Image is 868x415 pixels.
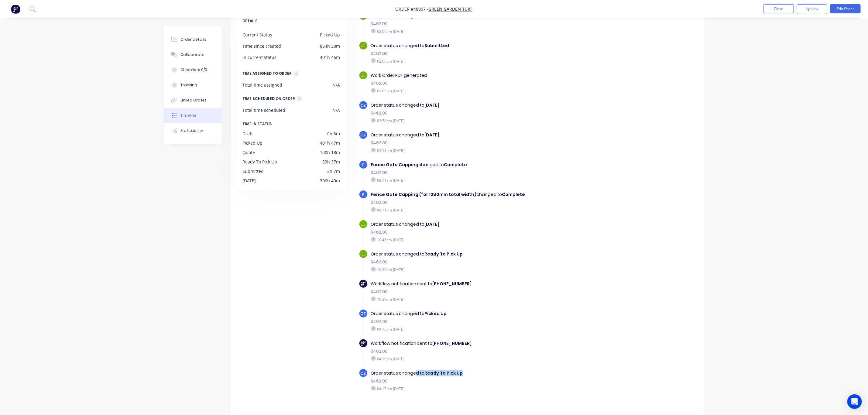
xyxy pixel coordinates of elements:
b: Ready To Pick Up [425,370,463,376]
div: Picked Up [320,32,340,38]
b: Fence Gate Capping [371,162,419,168]
div: Picked Up [243,140,263,146]
button: Close [763,4,794,13]
span: F [362,192,364,197]
div: Linked Orders [180,98,207,103]
div: Order status changed to [371,370,581,376]
div: 03:58pm [DATE] [371,118,581,123]
div: $462.00 [371,289,581,295]
b: [DATE] [425,132,440,138]
div: Order status changed to [371,132,581,138]
div: Total time scheduled [243,107,286,113]
div: Submitted [243,168,264,174]
div: $462.00 [371,21,581,27]
div: TIME ASSIGNED TO ORDER [243,70,292,77]
div: N/A [333,82,340,88]
div: TIME SCHEDULED ON ORDER [243,95,295,102]
div: 02:00pm [DATE] [371,29,581,34]
div: $462.00 [371,348,581,355]
div: Order status changed to [371,102,581,108]
span: Order #48907 - [396,6,429,12]
div: 08:11am [DATE] [371,207,581,213]
button: Tracking [164,77,221,93]
span: CZ [361,102,366,108]
button: Collaborate [164,47,221,62]
span: F [362,162,364,168]
div: $462.00 [371,80,581,87]
b: Fence Gate Capping (for 1280mm total width) [371,191,477,197]
div: Workflow notification sent to [371,340,581,347]
div: 100h 18m [320,149,340,156]
b: Complete [444,162,467,168]
div: 0h 6m [328,130,340,137]
div: Tracking [180,82,197,88]
div: Current Status [243,32,273,38]
img: Factory Icon [361,341,365,346]
div: [DATE] [243,177,256,184]
div: Ready To Pick Up [243,159,277,165]
span: JL [361,221,365,227]
a: Green Garden Turf [429,6,473,12]
div: 306h 40m [320,177,340,184]
button: Options [797,4,827,14]
div: $462.00 [371,199,581,206]
b: [PHONE_NUMBER] [433,281,472,287]
span: CZ [361,132,366,138]
div: $462.00 [371,50,581,57]
button: Order details [164,32,221,47]
div: 08:11am [DATE] [371,177,581,183]
div: Order status changed to [371,310,581,317]
div: Quote [243,149,255,156]
div: Checklists 0/0 [180,67,207,73]
b: Picked Up [425,310,447,317]
div: 04:16pm [DATE] [371,326,581,332]
b: Ready To Pick Up [425,251,463,257]
div: 2h 7m [328,168,340,174]
div: 53h 37m [323,159,340,165]
div: Order details [180,37,206,42]
b: Complete [502,191,525,197]
button: Edit Order [830,4,861,13]
span: DETAILS [243,18,258,24]
span: CZ [361,311,366,317]
img: Factory Icon [361,282,365,286]
div: Work Order PDF generated [371,72,581,79]
div: changed to [371,191,581,198]
b: [PHONE_NUMBER] [433,340,472,346]
button: Linked Orders [164,93,221,108]
div: Timeline [180,113,197,118]
span: JL [361,43,365,49]
div: changed to [371,162,581,168]
span: JL [361,73,365,78]
div: 02:05pm [DATE] [371,58,581,64]
button: Profitability [164,123,221,138]
div: Order status changed to [371,221,581,228]
b: [DATE] [425,221,440,227]
div: Time since created [243,43,281,49]
div: Order status changed to [371,251,581,257]
div: In current status [243,54,277,60]
div: Open Intercom Messenger [847,394,862,409]
div: Draft [243,130,253,137]
div: $462.00 [371,259,581,265]
div: 401h 46m [320,54,340,60]
span: CZ [361,370,366,376]
div: Order status changed to [371,43,581,49]
div: $462.00 [371,378,581,384]
div: 10:45am [DATE] [371,237,581,242]
div: Collaborate [180,52,204,57]
div: 02:05pm [DATE] [371,88,581,94]
div: $462.00 [371,170,581,176]
div: $462.00 [371,140,581,146]
div: Profitability [180,128,203,133]
div: 03:58pm [DATE] [371,148,581,153]
img: Factory [11,5,20,14]
div: 04:16pm [DATE] [371,356,581,362]
div: 10:39am [DATE] [371,297,581,302]
b: [DATE] [425,102,440,108]
div: 401h 47m [320,140,340,146]
span: JL [361,251,365,257]
div: $462.00 [371,318,581,325]
div: $462.00 [371,110,581,116]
